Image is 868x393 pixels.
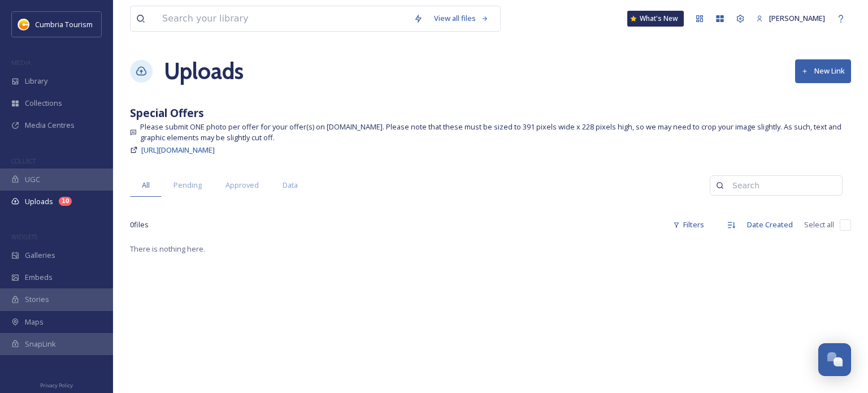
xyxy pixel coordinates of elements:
span: SnapLink [25,339,56,349]
span: All [142,180,150,191]
span: 0 file s [130,219,149,230]
a: [PERSON_NAME] [750,7,831,29]
button: New Link [795,59,851,83]
span: COLLECT [11,157,36,165]
span: Select all [804,219,834,230]
div: Filters [667,214,710,236]
a: What's New [627,11,684,27]
span: Cumbria Tourism [35,19,93,29]
span: Please submit ONE photo per offer for your offer(s) on [DOMAIN_NAME]. Please note that these must... [140,122,851,143]
span: Data [283,180,298,191]
span: [URL][DOMAIN_NAME] [141,145,215,155]
a: View all files [428,7,494,29]
span: WIDGETS [11,232,37,241]
span: Stories [25,294,49,305]
img: images.jpg [18,19,29,30]
span: UGC [25,174,40,185]
input: Search your library [157,6,408,31]
div: 10 [59,197,72,206]
span: Embeds [25,272,53,283]
span: Collections [25,98,62,109]
span: Privacy Policy [40,382,73,389]
input: Search [727,174,836,197]
span: Library [25,76,47,87]
button: Open Chat [818,343,851,376]
span: Media Centres [25,120,75,131]
span: Approved [225,180,259,191]
span: There is nothing here. [130,244,205,254]
a: Privacy Policy [40,378,73,391]
span: Uploads [25,196,53,207]
a: Uploads [164,54,244,88]
span: Galleries [25,250,55,261]
span: [PERSON_NAME] [769,13,825,23]
div: Date Created [741,214,798,236]
span: MEDIA [11,58,31,67]
span: Pending [173,180,202,191]
span: Maps [25,317,44,327]
a: [URL][DOMAIN_NAME] [141,143,215,157]
strong: Special Offers [130,105,204,120]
